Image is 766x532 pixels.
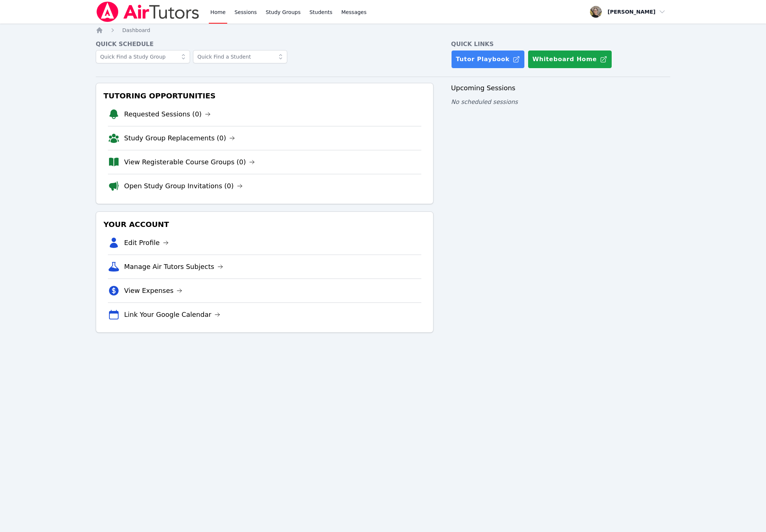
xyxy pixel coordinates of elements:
input: Quick Find a Student [193,50,287,63]
a: Dashboard [122,27,150,34]
h4: Quick Schedule [96,40,433,49]
span: No scheduled sessions [451,98,518,105]
a: View Registerable Course Groups (0) [124,157,255,167]
a: Study Group Replacements (0) [124,133,235,143]
input: Quick Find a Study Group [96,50,190,63]
a: View Expenses [124,286,182,296]
a: Requested Sessions (0) [124,109,211,119]
a: Tutor Playbook [451,50,525,69]
img: Air Tutors [96,1,200,22]
a: Manage Air Tutors Subjects [124,262,223,272]
h3: Your Account [102,218,427,231]
span: Messages [341,8,367,16]
a: Open Study Group Invitations (0) [124,181,243,191]
h3: Tutoring Opportunities [102,89,427,102]
button: Whiteboard Home [528,50,612,69]
h3: Upcoming Sessions [451,83,670,93]
h4: Quick Links [451,40,670,49]
span: Dashboard [122,27,150,33]
a: Link Your Google Calendar [124,309,220,320]
nav: Breadcrumb [96,27,670,34]
a: Edit Profile [124,238,169,248]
